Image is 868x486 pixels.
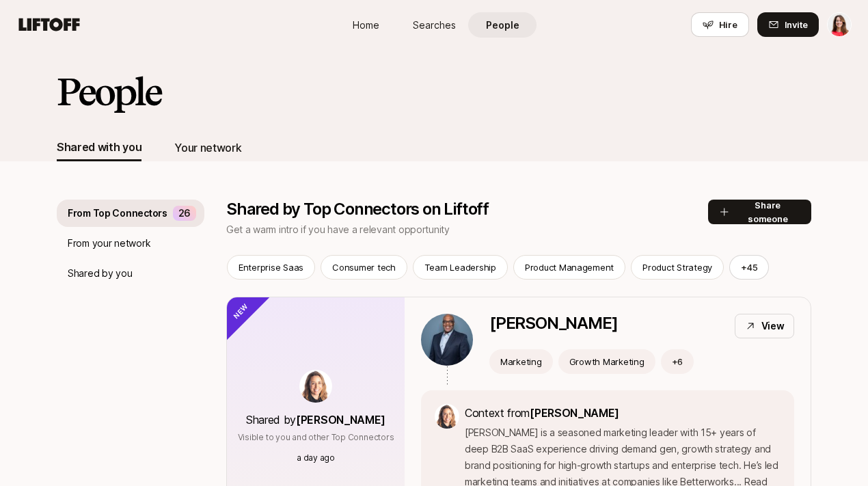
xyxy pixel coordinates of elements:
[68,235,150,252] p: From your network
[761,318,785,334] p: View
[226,200,489,219] p: Shared by Top Connectors on Liftoff
[486,18,519,32] span: People
[332,260,396,274] p: Consumer tech
[421,314,473,366] img: d4a00215_5f96_486f_9846_edc73dbf65d7.jpg
[174,139,241,157] div: Your network
[178,205,191,221] p: 26
[489,314,617,333] p: [PERSON_NAME]
[661,349,694,374] button: +6
[400,12,468,38] a: Searches
[353,18,379,32] span: Home
[57,71,161,112] h2: People
[719,18,737,31] span: Hire
[828,13,851,36] img: Natalie Coleman
[246,411,385,429] p: Shared by
[424,260,496,274] p: Team Leadership
[708,200,811,224] button: Share someone
[174,134,241,161] button: Your network
[468,12,537,38] a: People
[465,404,781,422] p: Context from
[525,260,614,274] p: Product Management
[297,452,335,464] p: a day ago
[57,134,141,161] button: Shared with you
[530,406,619,420] span: [PERSON_NAME]
[238,431,394,444] p: Visible to you and other Top Connectors
[642,260,712,274] p: Product Strategy
[435,404,459,429] img: 5b4e8e9c_3b7b_4d72_a69f_7f4659b27c66.jpg
[331,12,400,38] a: Home
[296,413,385,427] span: [PERSON_NAME]
[68,265,132,282] p: Shared by you
[413,18,456,32] span: Searches
[729,255,769,280] button: +45
[785,18,808,31] span: Invite
[226,221,489,238] p: Get a warm intro if you have a relevant opportunity
[57,138,141,156] div: Shared with you
[204,274,271,342] div: New
[500,355,542,368] p: Marketing
[299,370,332,403] img: 5b4e8e9c_3b7b_4d72_a69f_7f4659b27c66.jpg
[691,12,749,37] button: Hire
[757,12,819,37] button: Invite
[68,205,167,221] p: From Top Connectors
[239,260,303,274] p: Enterprise Saas
[569,355,645,368] p: Growth Marketing
[827,12,852,37] button: Natalie Coleman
